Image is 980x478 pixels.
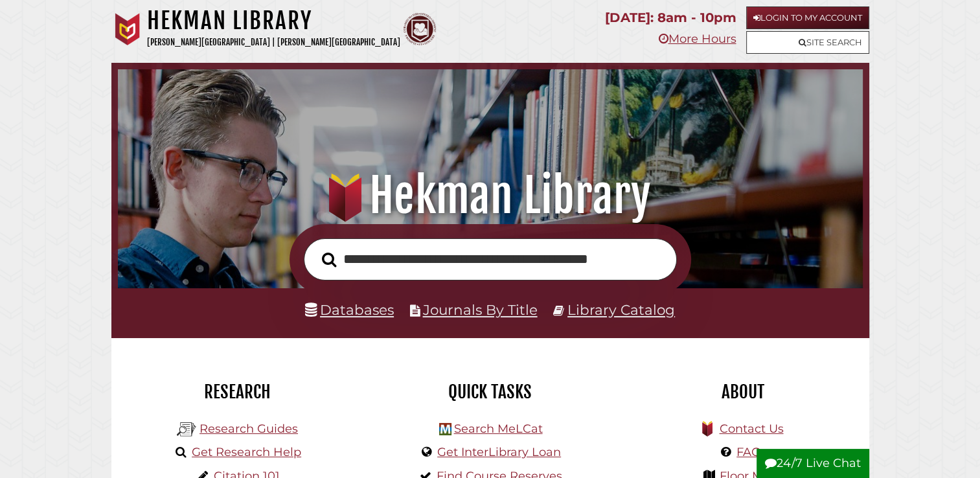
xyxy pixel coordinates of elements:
[147,6,400,35] h1: Hekman Library
[626,381,860,403] h2: About
[605,6,736,29] p: [DATE]: 8am - 10pm
[315,249,343,271] button: Search
[423,301,538,318] a: Journals By Title
[746,31,869,54] a: Site Search
[192,445,301,459] a: Get Research Help
[736,445,767,459] a: FAQs
[374,381,607,403] h2: Quick Tasks
[147,35,400,50] p: [PERSON_NAME][GEOGRAPHIC_DATA] | [PERSON_NAME][GEOGRAPHIC_DATA]
[132,167,848,224] h1: Hekman Library
[111,13,144,45] img: Calvin University
[658,32,736,46] a: More Hours
[404,13,436,45] img: Calvin Theological Seminary
[746,6,869,29] a: Login to My Account
[439,423,451,435] img: Hekman Library Logo
[199,422,298,436] a: Research Guides
[567,301,675,318] a: Library Catalog
[437,445,561,459] a: Get InterLibrary Loan
[453,422,542,436] a: Search MeLCat
[121,381,354,403] h2: Research
[719,422,783,436] a: Contact Us
[305,301,394,318] a: Databases
[322,251,336,267] i: Search
[177,420,196,439] img: Hekman Library Logo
